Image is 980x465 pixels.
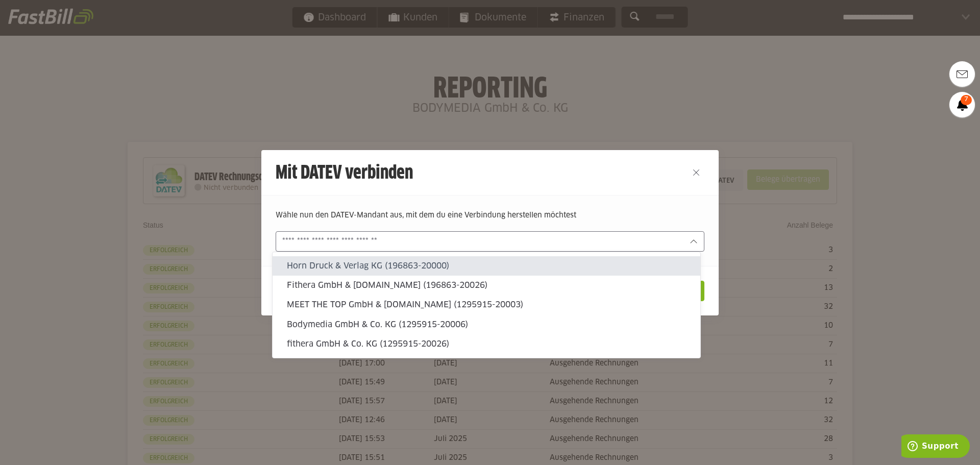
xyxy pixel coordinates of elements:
[273,334,700,354] sl-option: fithera GmbH & Co. KG (1295915-20026)
[901,434,970,460] iframe: Öffnet ein Widget, in dem Sie weitere Informationen finden
[276,210,704,221] p: Wähle nun den DATEV-Mandant aus, mit dem du eine Verbindung herstellen möchtest
[273,295,700,314] sl-option: MEET THE TOP GmbH & [DOMAIN_NAME] (1295915-20003)
[961,95,972,105] span: 7
[273,256,700,276] sl-option: Horn Druck & Verlag KG (196863-20000)
[273,276,700,295] sl-option: Fithera GmbH & [DOMAIN_NAME] (196863-20026)
[273,315,700,334] sl-option: Bodymedia GmbH & Co. KG (1295915-20006)
[949,92,975,117] a: 7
